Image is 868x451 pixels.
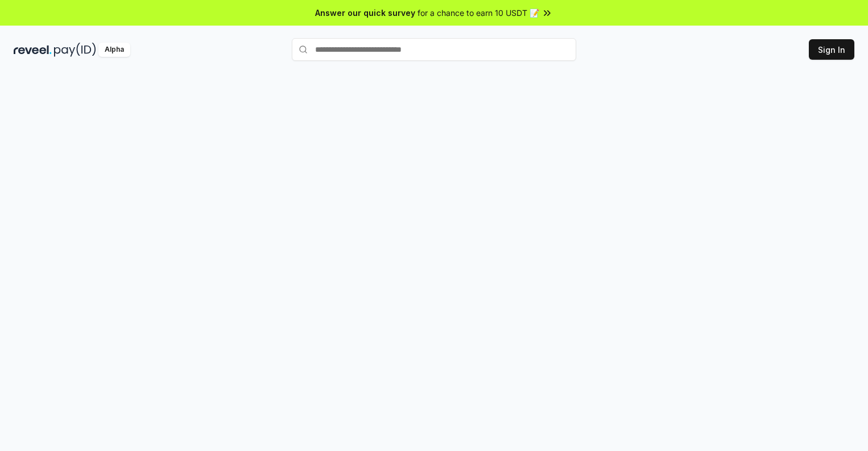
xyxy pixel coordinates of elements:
[98,43,130,57] div: Alpha
[54,43,96,57] img: pay_id
[14,43,52,57] img: reveel_dark
[418,7,539,19] span: for a chance to earn 10 USDT 📝
[809,39,854,60] button: Sign In
[315,7,415,19] span: Answer our quick survey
